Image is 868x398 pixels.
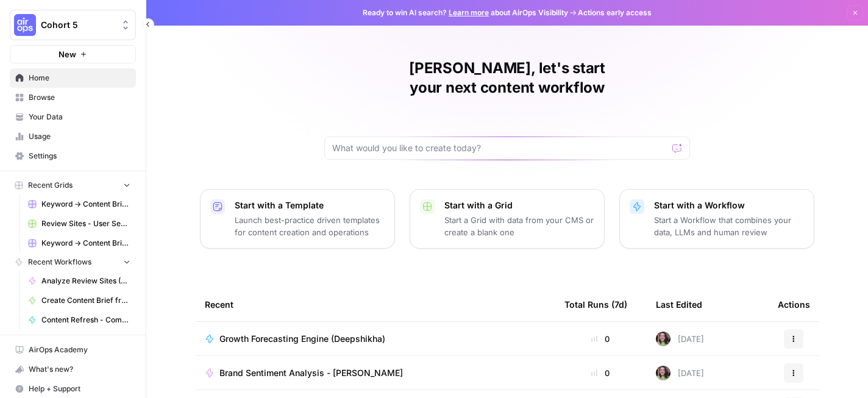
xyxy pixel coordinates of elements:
a: Growth Forecasting Engine (Deepshikha) [205,333,545,345]
div: [DATE] [656,366,704,380]
span: AirOps Academy [29,344,130,355]
span: Home [29,73,130,84]
a: Create Content Brief from Keyword (Neighbor - [PERSON_NAME] [23,291,136,310]
a: Review Sites - User Sentiment Analysis & Content Refresh [23,214,136,233]
span: Recent Grids [28,180,73,191]
button: Recent Workflows [10,253,136,271]
a: Settings [10,146,136,166]
a: Your Data [10,107,136,127]
button: Workspace: Cohort 5 [10,10,136,40]
span: Recent Workflows [28,257,91,268]
h1: [PERSON_NAME], let's start your next content workflow [324,59,690,98]
button: New [10,45,136,63]
span: Keyword -> Content Brief -> Article ([PERSON_NAME]) [41,238,130,249]
span: Usage [29,131,130,142]
div: 0 [564,333,636,345]
button: Start with a WorkflowStart a Workflow that combines your data, LLMs and human review [619,189,814,249]
div: 0 [564,367,636,379]
div: Actions [778,288,810,321]
p: Start with a Template [235,199,385,211]
button: Recent Grids [10,176,136,194]
img: Cohort 5 Logo [14,14,36,36]
span: Settings [29,151,130,162]
span: Your Data [29,112,130,123]
div: What's new? [10,360,135,378]
img: e6jku8bei7w65twbz9tngar3gsjq [656,366,671,380]
a: Usage [10,127,136,146]
span: Keyword -> Content Brief -> Article [41,199,130,210]
span: Brand Sentiment Analysis - [PERSON_NAME] [219,367,403,379]
input: What would you like to create today? [332,142,667,154]
a: Learn more [449,8,489,17]
button: Start with a TemplateLaunch best-practice driven templates for content creation and operations [200,189,395,249]
p: Launch best-practice driven templates for content creation and operations [235,214,385,238]
p: Start a Grid with data from your CMS or create a blank one [444,214,594,238]
span: Analyze Review Sites (Deepshikha) [41,275,130,286]
span: Help + Support [29,383,130,394]
a: Content Refresh - Competitive Gap Analysis (Deepshikha) [23,310,136,330]
span: Create Content Brief from Keyword (Neighbor - [PERSON_NAME] [41,295,130,306]
span: Ready to win AI search? about AirOps Visibility [363,7,568,18]
button: What's new? [10,360,136,379]
p: Start with a Workflow [654,199,804,211]
p: Start a Workflow that combines your data, LLMs and human review [654,214,804,238]
span: Cohort 5 [41,19,115,31]
span: Growth Forecasting Engine (Deepshikha) [219,333,385,345]
img: e6jku8bei7w65twbz9tngar3gsjq [656,332,671,346]
span: New [59,48,76,60]
div: [DATE] [656,332,704,346]
span: Content Refresh - Competitive Gap Analysis (Deepshikha) [41,314,130,325]
a: Browse [10,88,136,107]
button: Start with a GridStart a Grid with data from your CMS or create a blank one [410,189,605,249]
a: Keyword -> Content Brief -> Article [23,194,136,214]
span: Browse [29,92,130,103]
span: Review Sites - User Sentiment Analysis & Content Refresh [41,218,130,229]
a: Keyword -> Content Brief -> Article ([PERSON_NAME]) [23,233,136,253]
div: Last Edited [656,288,702,321]
div: Total Runs (7d) [564,288,627,321]
span: Actions early access [578,7,652,18]
a: Analyze Review Sites (Deepshikha) [23,271,136,291]
p: Start with a Grid [444,199,594,211]
a: Brand Sentiment Analysis - [PERSON_NAME] [205,367,545,379]
a: AirOps Academy [10,340,136,360]
a: Home [10,68,136,88]
div: Recent [205,288,545,321]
